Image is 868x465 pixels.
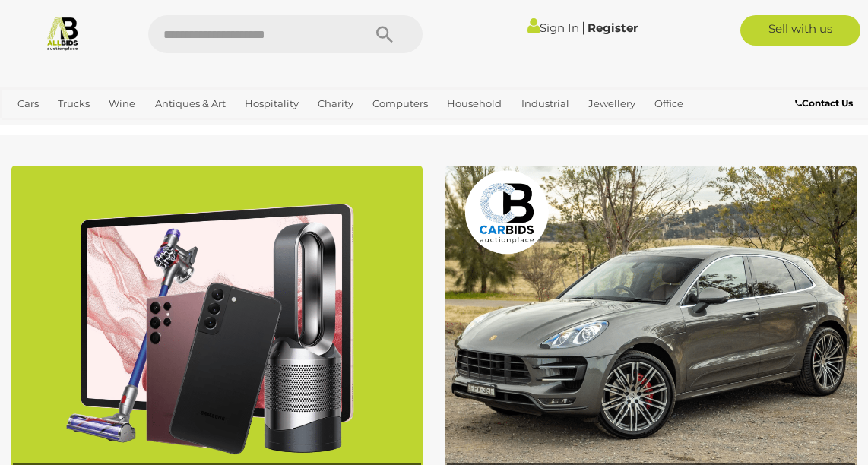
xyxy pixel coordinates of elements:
button: Search [347,15,423,53]
img: Allbids.com.au [45,15,81,51]
a: Sell with us [740,15,860,46]
b: Contact Us [795,97,853,109]
a: Register [588,21,638,35]
a: Trucks [52,91,96,116]
a: Cars [11,91,45,116]
a: Industrial [515,91,575,116]
a: Sports [11,116,55,141]
a: Household [441,91,508,116]
a: Office [648,91,689,116]
a: Antiques & Art [149,91,232,116]
a: Sign In [527,21,579,35]
a: Jewellery [582,91,641,116]
a: Charity [312,91,360,116]
a: Computers [366,91,434,116]
a: Hospitality [239,91,305,116]
a: Contact Us [795,95,857,112]
a: Wine [103,91,141,116]
span: | [581,19,585,36]
a: [GEOGRAPHIC_DATA] [62,116,182,141]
